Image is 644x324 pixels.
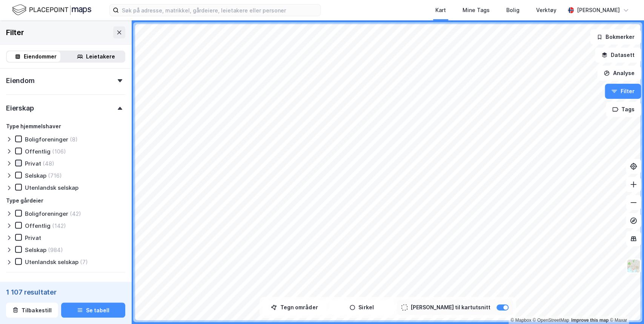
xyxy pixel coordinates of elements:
[25,160,41,167] div: Privat
[435,6,446,15] div: Kart
[70,136,78,143] div: (8)
[52,148,66,155] div: (106)
[43,160,54,167] div: (48)
[25,172,46,179] div: Selskap
[48,246,63,253] div: (984)
[52,222,66,229] div: (142)
[597,66,641,81] button: Analyse
[6,26,24,38] div: Filter
[595,48,641,63] button: Datasett
[571,318,609,323] a: Improve this map
[533,318,569,323] a: OpenStreetMap
[25,234,41,241] div: Privat
[61,303,125,318] button: Se tabell
[119,5,320,16] input: Søk på adresse, matrikkel, gårdeiere, leietakere eller personer
[605,84,641,99] button: Filter
[6,288,125,297] div: 1 107 resultater
[48,172,62,179] div: (716)
[463,6,490,15] div: Mine Tags
[410,303,490,312] div: [PERSON_NAME] til kartutsnitt
[330,300,394,315] button: Sirkel
[25,184,78,191] div: Utenlandsk selskap
[25,258,78,266] div: Utenlandsk selskap
[6,196,43,205] div: Type gårdeier
[80,258,88,266] div: (7)
[606,288,644,324] iframe: Chat Widget
[25,246,46,253] div: Selskap
[6,303,58,318] button: Tilbakestill
[590,29,641,45] button: Bokmerker
[606,102,641,117] button: Tags
[263,300,327,315] button: Tegn områder
[25,210,68,217] div: Boligforeninger
[626,259,641,273] img: Z
[606,288,644,324] div: Kontrollprogram for chat
[510,318,531,323] a: Mapbox
[6,122,61,131] div: Type hjemmelshaver
[86,52,115,61] div: Leietakere
[25,222,51,229] div: Offentlig
[6,281,37,290] div: Leietaker
[506,6,520,15] div: Bolig
[6,76,35,85] div: Eiendom
[536,6,556,15] div: Verktøy
[70,210,81,217] div: (42)
[25,148,51,155] div: Offentlig
[577,6,620,15] div: [PERSON_NAME]
[25,136,68,143] div: Boligforeninger
[6,104,34,113] div: Eierskap
[12,3,91,17] img: logo.f888ab2527a4732fd821a326f86c7f29.svg
[24,52,57,61] div: Eiendommer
